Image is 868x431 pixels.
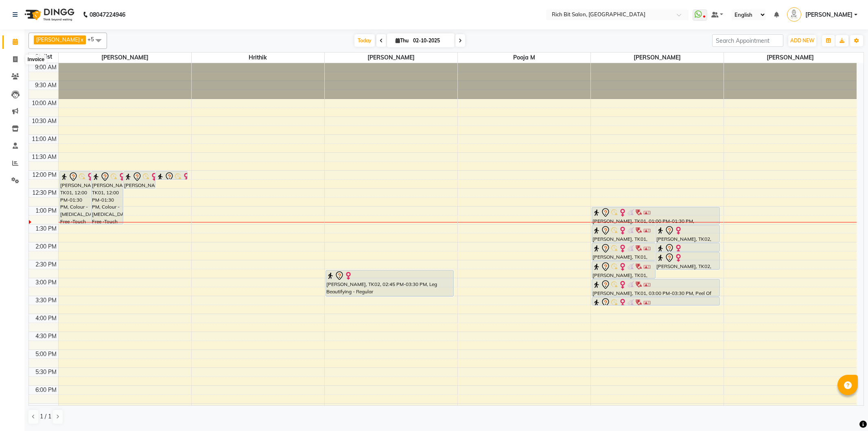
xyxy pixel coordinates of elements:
[326,270,454,296] div: [PERSON_NAME], TK02, 02:45 PM-03:30 PM, Leg Beautifying - Regular
[805,11,853,19] span: [PERSON_NAME]
[34,242,58,251] div: 2:00 PM
[712,34,783,47] input: Search Appointment
[34,368,58,376] div: 5:30 PM
[788,35,816,46] button: ADD NEW
[30,135,58,143] div: 11:00 AM
[34,404,58,412] div: 6:30 PM
[34,350,58,358] div: 5:00 PM
[592,225,656,242] div: [PERSON_NAME], TK01, 01:30 PM-02:00 PM, [GEOGRAPHIC_DATA] Wax - Full Legs
[656,225,719,242] div: [PERSON_NAME], TK02, 01:30 PM-02:00 PM, Rica Wax - Full Arms
[591,53,724,63] span: [PERSON_NAME]
[156,172,187,179] div: [PERSON_NAME], TK01, 12:00 PM-12:15 PM, Basic [MEDICAL_DATA] - Eyebrow
[592,243,656,260] div: [PERSON_NAME], TK01, 02:00 PM-02:30 PM, [GEOGRAPHIC_DATA] Wax - Full Legs
[30,117,58,125] div: 10:30 AM
[592,207,720,224] div: [PERSON_NAME], TK01, 01:00 PM-01:30 PM, [GEOGRAPHIC_DATA] Wax - Full Arms
[458,53,590,63] span: Pooja m
[30,99,58,108] div: 10:00 AM
[34,296,58,305] div: 3:30 PM
[787,7,801,22] img: Parimal Kadam
[34,314,58,323] div: 4:00 PM
[790,37,814,44] span: ADD NEW
[21,3,77,26] img: logo
[87,36,100,42] span: +5
[40,412,51,421] span: 1 / 1
[34,278,58,287] div: 3:00 PM
[592,262,656,278] div: [PERSON_NAME], TK01, 02:30 PM-03:00 PM, Peel Of Wax - Under Arms
[354,34,375,47] span: Today
[124,172,155,188] div: [PERSON_NAME], TK01, 12:00 PM-12:30 PM, Rica Wax - Full Arms
[34,260,58,269] div: 2:30 PM
[36,36,80,43] span: [PERSON_NAME]
[31,171,58,179] div: 12:00 PM
[656,253,719,269] div: [PERSON_NAME], TK02, 02:15 PM-02:45 PM, Rica Wax - Half Legs
[80,36,83,43] a: x
[34,224,58,233] div: 1:30 PM
[411,35,451,47] input: 2025-10-02
[60,172,91,224] div: [PERSON_NAME], TK01, 12:00 PM-01:30 PM, Colour - [MEDICAL_DATA] Free -Touch Up - Upto 2 Inches ([...
[592,279,720,296] div: [PERSON_NAME], TK01, 03:00 PM-03:30 PM, Peel Of Wax - Under Arms
[26,55,46,64] div: Invoice
[592,297,720,305] div: [PERSON_NAME], TK01, 03:30 PM-03:45 PM, Basic [MEDICAL_DATA] - Eyebrow
[34,207,58,215] div: 1:00 PM
[192,53,324,63] span: Hrithik
[59,53,191,63] span: [PERSON_NAME]
[34,332,58,341] div: 4:30 PM
[656,243,719,251] div: [PERSON_NAME], TK02, 02:00 PM-02:15 PM, Rica Wax - Under Arms
[325,53,457,63] span: [PERSON_NAME]
[30,153,58,161] div: 11:30 AM
[31,189,58,197] div: 12:30 PM
[394,37,411,44] span: Thu
[34,386,58,394] div: 6:00 PM
[90,3,125,26] b: 08047224946
[33,63,58,72] div: 9:00 AM
[724,53,857,63] span: [PERSON_NAME]
[33,81,58,90] div: 9:30 AM
[92,172,123,224] div: [PERSON_NAME], TK01, 12:00 PM-01:30 PM, Colour - [MEDICAL_DATA] Free -Touch Up - Upto 2 Inches ([...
